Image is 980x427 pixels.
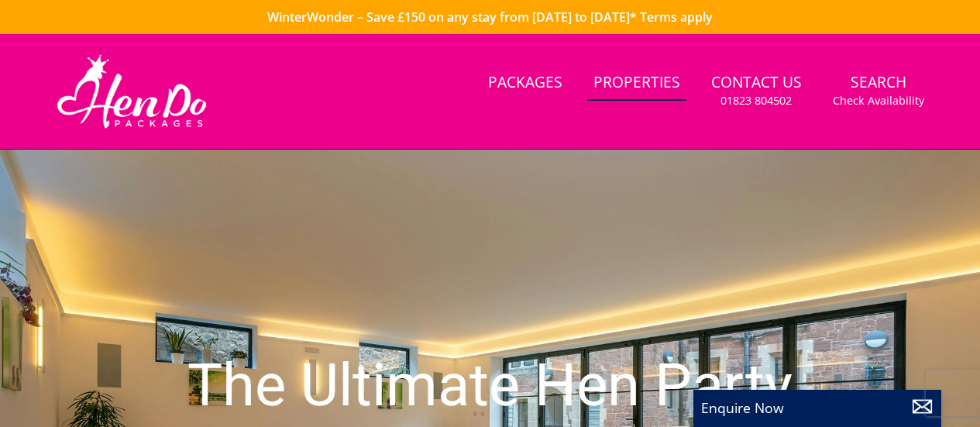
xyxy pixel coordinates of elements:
img: Hen Do Packages [50,53,214,130]
p: Enquire Now [701,398,934,418]
small: 01823 804502 [720,93,792,108]
a: Contact Us01823 804502 [705,66,808,116]
a: Packages [482,66,569,101]
a: Properties [587,66,686,101]
a: SearchCheck Availability [827,66,930,116]
small: Check Availability [833,93,924,108]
